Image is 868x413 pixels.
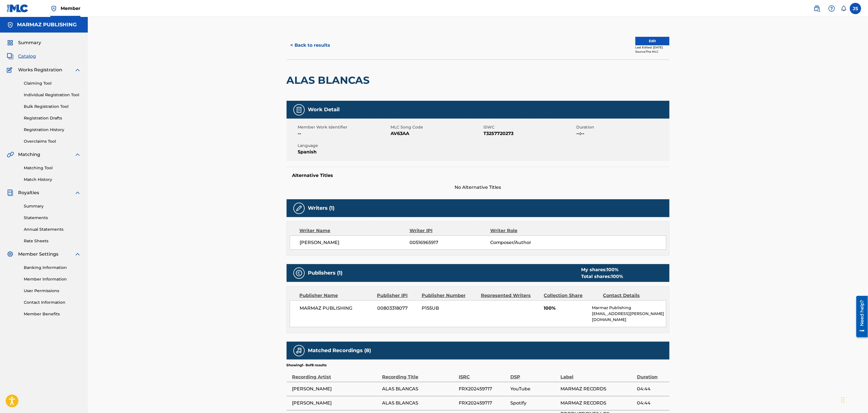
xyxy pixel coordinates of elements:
span: MARMAZ PUBLISHING [300,305,373,312]
img: Publishers [296,270,302,277]
span: Duration [577,124,668,130]
img: Member Settings [7,251,14,258]
h5: Alternative Titles [292,173,664,178]
span: ALAS BLANCAS [382,386,456,392]
img: Catalog [7,53,14,60]
div: ISRC [459,368,507,380]
div: Last Edited: [DATE] [635,45,669,50]
button: < Back to results [287,38,334,52]
span: [PERSON_NAME] [292,400,379,406]
img: Royalties [7,189,14,196]
span: FRX202459717 [459,386,507,392]
div: Publisher Number [422,292,477,299]
span: 00803318077 [377,305,417,312]
div: Duration [637,368,667,380]
img: Works Registration [7,67,14,73]
span: [PERSON_NAME] [300,239,410,246]
div: DSP [510,368,558,380]
img: expand [74,251,81,258]
span: Matching [18,151,40,158]
div: Help [826,3,837,14]
a: Statements [24,215,81,221]
h2: ALAS BLANCAS [287,74,373,87]
span: 04:44 [637,400,667,406]
span: Language [298,143,389,149]
a: Registration History [24,127,81,133]
div: Widget de chat [840,386,868,413]
span: P155UB [422,305,477,312]
img: Summary [7,39,14,46]
a: Claiming Tool [24,80,81,86]
span: ISWC [484,124,575,130]
a: Contact Information [24,299,81,305]
h5: Work Detail [308,106,340,113]
img: Writers [296,205,302,212]
div: Notifications [841,6,846,11]
div: Writer Name [300,227,410,234]
span: No Alternative Titles [287,184,669,191]
span: MARMAZ RECORDS [560,386,634,392]
span: Member [61,5,80,12]
div: My shares: [581,266,623,273]
a: Overclaims Tool [24,138,81,144]
a: Matching Tool [24,165,81,171]
span: T3257720273 [484,130,575,137]
span: MLC Song Code [391,124,482,130]
span: Spanish [298,149,389,155]
div: Represented Writers [481,292,539,299]
div: Writer Role [490,227,564,234]
iframe: Resource Center [852,294,868,339]
button: Edit [635,37,669,45]
a: Annual Statements [24,226,81,232]
div: Recording Artist [292,368,379,380]
a: Summary [24,203,81,209]
h5: Matched Recordings (8) [308,347,371,354]
span: 100 % [611,274,623,279]
div: User Menu [850,3,861,14]
span: AV63AA [391,130,482,137]
span: 100 % [607,267,619,272]
div: Source: The MLC [635,50,669,54]
span: 00516965917 [410,239,490,246]
p: Showing 1 - 8 of 8 results [287,363,327,368]
div: Arrastrar [841,391,845,408]
h5: Writers (1) [308,205,335,211]
span: Member Settings [18,251,58,258]
span: Works Registration [18,67,62,73]
span: 100% [544,305,588,312]
div: Publisher Name [300,292,373,299]
span: FRX202459717 [459,400,507,406]
div: Publisher IPI [377,292,417,299]
a: Banking Information [24,265,81,271]
img: Matching [7,151,14,158]
h5: MARMAZ PUBLISHING [17,22,77,28]
a: CatalogCatalog [7,53,36,60]
img: expand [74,189,81,196]
div: Writer IPI [410,227,490,234]
span: -- [298,130,389,137]
span: Composer/Author [490,239,564,246]
div: Total shares: [581,273,623,280]
a: User Permissions [24,288,81,294]
img: expand [74,67,81,73]
h5: Publishers (1) [308,270,343,276]
span: Member Work Identifier [298,124,389,130]
a: Bulk Registration Tool [24,104,81,110]
a: Member Information [24,276,81,282]
a: Public Search [811,3,823,14]
p: [EMAIL_ADDRESS][PERSON_NAME][DOMAIN_NAME] [592,311,666,323]
a: Match History [24,177,81,183]
a: Rate Sheets [24,238,81,244]
div: Contact Details [603,292,658,299]
img: search [814,5,820,12]
div: Recording Title [382,368,456,380]
div: Label [560,368,634,380]
a: Member Benefits [24,311,81,317]
a: Individual Registration Tool [24,92,81,98]
span: [PERSON_NAME] [292,386,379,392]
span: MARMAZ RECORDS [560,400,634,406]
img: Top Rightsholder [50,5,57,12]
span: 04:44 [637,386,667,392]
